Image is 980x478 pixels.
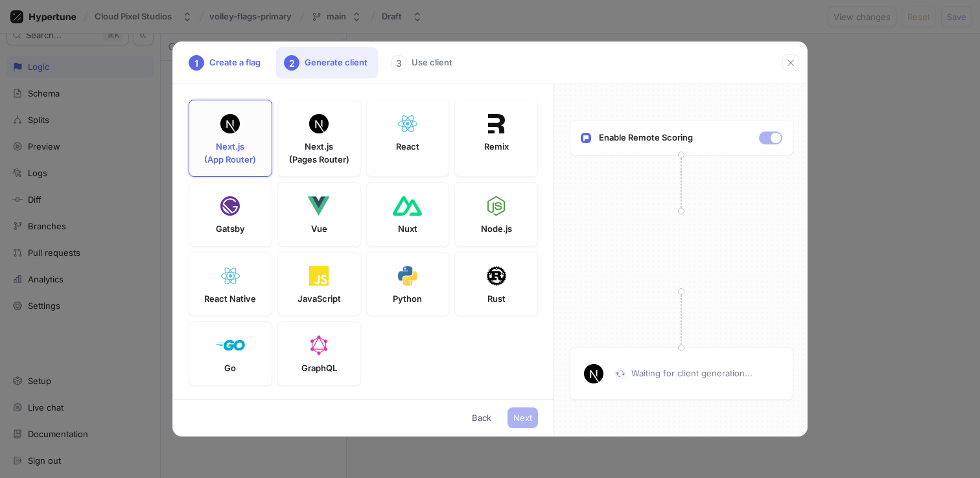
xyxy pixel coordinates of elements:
[487,196,505,216] img: Node Logo
[309,266,329,286] img: Javascript Logo
[484,141,509,154] p: Remix
[398,223,417,236] p: Nuxt
[397,114,418,133] img: React Logo
[599,131,693,144] p: Enable Remote Scoring
[220,114,240,133] img: Next Logo
[308,196,331,216] img: Vue Logo
[631,367,752,380] p: Waiting for client generation...
[181,47,271,78] div: Create a flag
[472,414,491,422] span: Back
[507,407,538,428] button: Next
[396,141,419,154] p: React
[487,266,506,286] img: Rust Logo
[224,362,236,375] p: Go
[398,266,417,286] img: Python Logo
[311,223,327,236] p: Vue
[204,293,256,306] p: React Native
[488,114,505,133] img: Remix Logo
[289,141,349,166] p: Next.js (Pages Router)
[584,364,603,383] img: Next Logo
[487,293,506,306] p: Rust
[481,223,512,236] p: Node.js
[393,196,422,216] img: Nuxt Logo
[276,47,378,78] div: Generate client
[204,141,256,166] p: Next.js (App Router)
[220,196,240,216] img: Gatsby Logo
[297,293,341,306] p: JavaScript
[220,266,241,286] img: ReactNative Logo
[466,407,497,428] button: Back
[391,55,406,71] div: 3
[310,336,328,355] img: GraphQL Logo
[284,55,299,71] div: 2
[301,362,337,375] p: GraphQL
[513,414,532,422] span: Next
[189,55,204,71] div: 1
[393,293,422,306] p: Python
[383,47,463,78] div: Use client
[216,336,245,355] img: Golang Logo
[309,114,329,133] img: Next Logo
[216,223,245,236] p: Gatsby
